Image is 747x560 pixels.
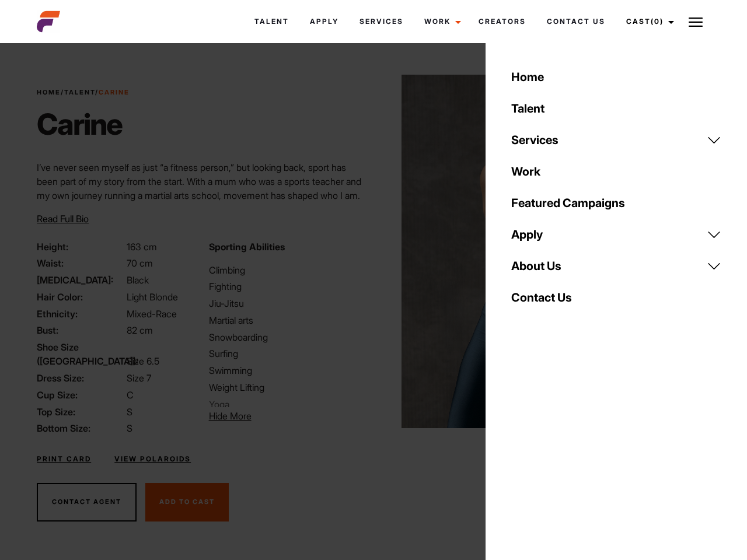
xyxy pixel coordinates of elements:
[209,279,366,293] li: Fighting
[504,156,728,187] a: Work
[536,6,616,37] a: Contact Us
[37,212,89,226] button: Read Full Bio
[37,405,124,419] span: Top Size:
[209,241,285,253] strong: Sporting Abilities
[37,87,130,97] span: / /
[127,422,132,434] span: S
[37,483,137,521] button: Contact Agent
[64,88,95,96] a: Talent
[127,308,177,320] span: Mixed-Race
[127,324,153,336] span: 82 cm
[244,6,299,37] a: Talent
[127,257,153,269] span: 70 cm
[99,88,130,96] strong: Carine
[349,6,414,37] a: Services
[209,346,366,360] li: Surfing
[127,355,159,367] span: Size 6.5
[209,397,321,407] li: Yoga
[127,406,132,418] span: S
[37,107,130,142] h1: Carine
[127,274,149,286] span: Black
[37,256,124,270] span: Waist:
[37,323,124,337] span: Bust:
[159,498,215,506] span: Add To Cast
[689,15,703,29] img: Burger icon
[114,454,191,464] a: View Polaroids
[127,241,157,253] span: 163 cm
[37,340,124,368] span: Shoe Size ([GEOGRAPHIC_DATA]):
[37,273,124,287] span: [MEDICAL_DATA]:
[37,421,124,435] span: Bottom Size:
[209,263,366,277] li: Climbing
[651,17,664,26] span: (0)
[209,363,366,377] li: Swimming
[209,330,366,344] li: Snowboarding
[504,187,728,219] a: Featured Campaigns
[504,250,728,282] a: About Us
[37,371,124,385] span: Dress Size:
[127,372,151,384] span: Size 7
[414,6,468,37] a: Work
[209,380,366,394] li: Weight Lifting
[209,296,366,310] li: Jiu-Jitsu
[504,61,728,93] a: Home
[127,389,134,401] span: C
[504,219,728,250] a: Apply
[37,213,89,225] span: Read Full Bio
[37,290,124,304] span: Hair Color:
[37,160,366,258] p: I’ve never seen myself as just “a fitness person,” but looking back, sport has been part of my st...
[299,6,349,37] a: Apply
[37,307,124,321] span: Ethnicity:
[37,10,60,33] img: cropped-aefm-brand-fav-22-square.png
[145,483,229,521] button: Add To Cast
[37,388,124,402] span: Cup Size:
[209,313,366,327] li: Martial arts
[37,454,91,464] a: Print Card
[468,6,536,37] a: Creators
[127,291,178,303] span: Light Blonde
[504,124,728,156] a: Services
[504,93,728,124] a: Talent
[209,410,252,422] span: Hide More
[504,282,728,313] a: Contact Us
[37,88,61,96] a: Home
[37,240,124,254] span: Height:
[616,6,681,37] a: Cast(0)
